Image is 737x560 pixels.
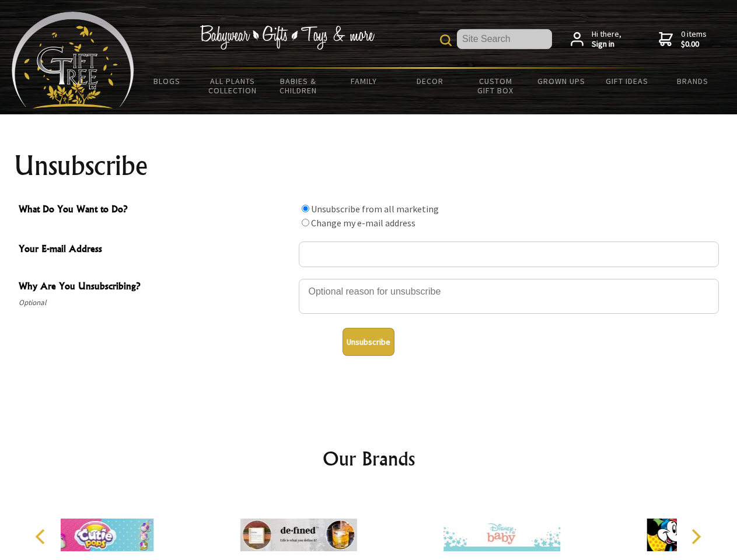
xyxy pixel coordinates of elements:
[311,217,415,229] label: Change my e-mail address
[299,242,719,267] input: Your E-mail Address
[683,524,708,549] button: Next
[594,69,660,93] a: Gift Ideas
[457,29,552,49] input: Site Search
[343,328,394,356] button: Unsubscribe
[660,69,726,93] a: Brands
[19,279,293,296] span: Why Are You Unsubscribing?
[592,29,621,50] span: Hi there,
[29,524,55,549] button: Previous
[19,202,293,219] span: What Do You Want to Do?
[19,296,293,310] span: Optional
[19,242,293,258] span: Your E-mail Address
[200,69,266,103] a: All Plants Collection
[23,444,714,473] h2: Our Brands
[14,152,724,180] h1: Unsubscribe
[299,279,719,314] textarea: Why Are You Unsubscribing?
[463,69,529,103] a: Custom Gift Box
[311,203,439,215] label: Unsubscribe from all marketing
[528,69,594,93] a: Grown Ups
[440,34,452,46] img: product search
[302,219,309,226] input: What Do You Want to Do?
[331,69,397,93] a: Family
[134,69,200,93] a: BLOGS
[200,25,375,50] img: Babywear - Gifts - Toys & more
[571,29,621,50] a: Hi there,Sign in
[397,69,463,93] a: Decor
[266,69,331,103] a: Babies & Children
[592,39,621,50] strong: Sign in
[12,12,134,108] img: Babyware - Gifts - Toys and more...
[681,39,707,50] strong: $0.00
[302,205,309,212] input: What Do You Want to Do?
[681,29,707,50] span: 0 items
[659,29,707,50] a: 0 items$0.00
